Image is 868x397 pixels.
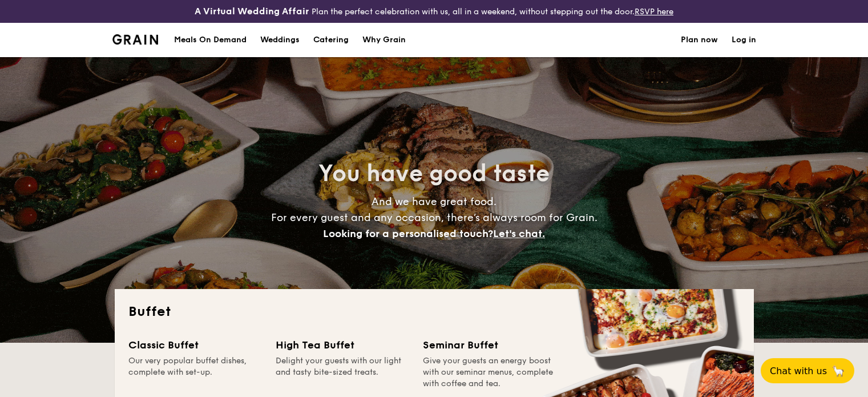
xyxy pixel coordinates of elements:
button: Chat with us🦙 [761,358,854,383]
div: Delight your guests with our light and tasty bite-sized treats. [276,355,409,390]
div: Give your guests an energy boost with our seminar menus, complete with coffee and tea. [423,355,556,390]
a: Plan now [681,23,718,57]
a: Logotype [112,34,159,45]
a: Weddings [253,23,306,57]
span: 🦙 [831,364,845,378]
div: Classic Buffet [128,337,262,353]
span: You have good taste [318,160,550,187]
h4: A Virtual Wedding Affair [195,5,309,18]
div: High Tea Buffet [276,337,409,353]
div: Meals On Demand [174,23,247,57]
a: RSVP here [635,7,673,17]
a: Why Grain [356,23,413,57]
div: Seminar Buffet [423,337,556,353]
div: Why Grain [362,23,406,57]
div: Weddings [260,23,300,57]
h1: Catering [313,23,349,57]
a: Catering [306,23,356,57]
span: Looking for a personalised touch? [323,227,493,240]
span: Chat with us [770,366,827,376]
span: Let's chat. [493,227,545,240]
h2: Buffet [128,303,740,321]
span: And we have great food. For every guest and any occasion, there’s always room for Grain. [271,195,597,240]
a: Meals On Demand [167,23,253,57]
div: Our very popular buffet dishes, complete with set-up. [128,355,262,390]
a: Log in [732,23,756,57]
img: Grain [112,34,159,45]
div: Plan the perfect celebration with us, all in a weekend, without stepping out the door. [145,5,724,18]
